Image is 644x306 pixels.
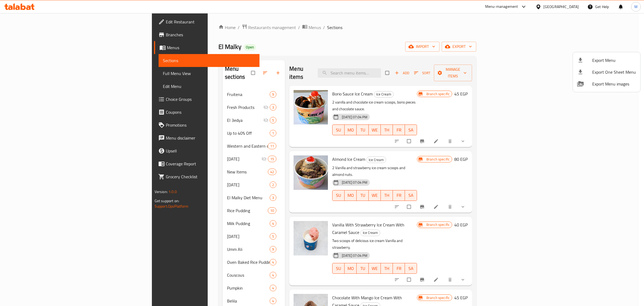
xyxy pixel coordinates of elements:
[592,57,636,63] span: Export Menu
[573,66,640,78] li: Export one sheet menu items
[573,78,640,90] li: Export Menu images
[573,54,640,66] li: Export menu items
[592,69,636,75] span: Export One Sheet Menu
[592,81,636,87] span: Export Menu images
